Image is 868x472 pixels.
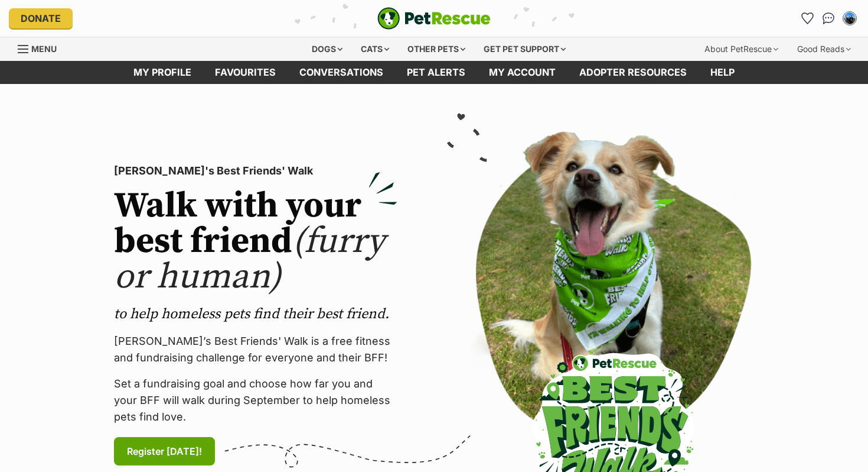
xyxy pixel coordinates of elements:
[353,37,397,61] div: Cats
[840,9,859,28] button: My account
[9,8,73,28] a: Donate
[127,444,202,458] span: Register [DATE]!
[798,9,859,28] ul: Account quick links
[567,61,699,84] a: Adopter resources
[114,163,397,179] p: [PERSON_NAME]'s Best Friends' Walk
[203,61,288,84] a: Favourites
[395,61,477,84] a: Pet alerts
[819,9,838,28] a: Conversations
[114,376,397,425] p: Set a fundraising goal and choose how far you and your BFF will walk during September to help hom...
[844,12,856,24] img: Jodie Wise profile pic
[114,189,397,295] h2: Walk with your best friend
[696,37,787,61] div: About PetRescue
[798,9,817,28] a: Favourites
[699,61,746,84] a: Help
[114,219,385,299] span: (furry or human)
[114,333,397,366] p: [PERSON_NAME]’s Best Friends' Walk is a free fitness and fundraising challenge for everyone and t...
[823,12,835,24] img: chat-41dd97257d64d25036548639549fe6c8038ab92f7586957e7f3b1b290dea8141.svg
[114,437,215,465] a: Register [DATE]!
[377,7,491,30] img: logo-e224e6f780fb5917bec1dbf3a21bbac754714ae5b6737aabdf751b685950b380.svg
[399,37,474,61] div: Other pets
[18,37,65,59] a: Menu
[122,61,203,84] a: My profile
[31,44,57,54] span: Menu
[288,61,395,84] a: conversations
[789,37,859,61] div: Good Reads
[477,61,567,84] a: My account
[114,305,397,324] p: to help homeless pets find their best friend.
[304,37,351,61] div: Dogs
[377,7,491,30] a: PetRescue
[475,37,574,61] div: Get pet support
